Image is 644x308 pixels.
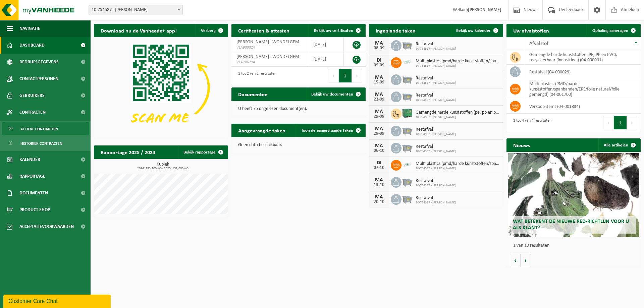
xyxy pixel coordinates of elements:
[529,41,548,46] span: Afvalstof
[416,98,456,102] span: 10-754587 - [PERSON_NAME]
[416,132,456,136] span: 10-754587 - [PERSON_NAME]
[352,69,362,82] button: Next
[416,110,500,115] span: Gemengde harde kunststoffen (pe, pp en pvc), recycleerbaar (industrieel)
[236,54,299,59] span: [PERSON_NAME] - WONDELGEM
[235,68,276,83] div: 1 tot 2 van 2 resultaten
[513,243,637,248] p: 1 van 10 resultaten
[372,114,386,119] div: 29-09
[238,107,359,111] p: U heeft 75 ongelezen document(en).
[416,59,500,64] span: Multi plastics (pmd/harde kunststoffen/spanbanden/eps/folie naturel/folie gemeng...
[506,138,537,151] h2: Nieuws
[603,116,614,129] button: Previous
[20,123,58,135] span: Actieve contracten
[372,131,386,136] div: 29-09
[401,125,413,136] img: WB-2500-GAL-GY-01
[309,24,365,37] a: Bekijk uw certificaten
[19,218,74,235] span: Acceptatievoorwaarden
[89,5,183,15] span: 10-754587 - WILLE RONALD - WONDELGEM
[19,185,48,201] span: Documenten
[94,145,162,159] h2: Rapportage 2025 / 2024
[301,128,353,133] span: Toon de aangevraagde taken
[416,201,456,205] span: 10-754587 - [PERSON_NAME]
[372,160,386,166] div: DI
[401,176,413,187] img: WB-2500-GAL-GY-01
[416,178,456,184] span: Restafval
[19,37,45,54] span: Dashboard
[401,142,413,153] img: WB-2500-GAL-GY-01
[416,161,500,167] span: Multi plastics (pmd/harde kunststoffen/spanbanden/eps/folie naturel/folie gemeng...
[416,184,456,188] span: 10-754587 - [PERSON_NAME]
[416,81,456,85] span: 10-754587 - [PERSON_NAME]
[416,93,456,98] span: Restafval
[372,97,386,102] div: 22-09
[236,40,299,45] span: [PERSON_NAME] - WONDELGEM
[236,60,303,65] span: VLA706794
[508,153,639,237] a: Wat betekent de nieuwe RED-richtlijn voor u als klant?
[308,37,344,52] td: [DATE]
[231,24,296,37] h2: Certificaten & attesten
[372,143,386,148] div: MA
[510,254,521,267] button: Vorige
[372,41,386,46] div: MA
[372,200,386,204] div: 20-10
[524,50,641,65] td: gemengde harde kunststoffen (PE, PP en PVC), recycleerbaar (industrieel) (04-000001)
[401,90,413,102] img: WB-2500-GAL-GY-01
[401,108,413,119] img: PB-HB-1400-HPE-GN-01
[524,65,641,79] td: restafval (04-000029)
[401,193,413,204] img: WB-2500-GAL-GY-01
[416,144,456,149] span: Restafval
[587,24,640,37] a: Ophaling aanvragen
[524,99,641,114] td: verkoop items (04-001834)
[416,64,500,68] span: 10-754587 - [PERSON_NAME]
[506,24,556,37] h2: Uw afvalstoffen
[236,45,303,50] span: VLA900024
[89,5,182,15] span: 10-754587 - WILLE RONALD - WONDELGEM
[372,58,386,63] div: DI
[372,183,386,187] div: 13-10
[94,24,183,37] h2: Download nu de Vanheede+ app!
[201,28,216,33] span: Verberg
[372,92,386,97] div: MA
[372,63,386,68] div: 09-09
[3,293,112,308] iframe: chat widget
[178,145,227,159] a: Bekijk rapportage
[19,151,40,168] span: Kalender
[196,24,227,37] button: Verberg
[372,177,386,183] div: MA
[19,168,45,185] span: Rapportage
[401,73,413,85] img: WB-2500-GAL-GY-01
[401,159,413,170] img: LP-SK-00500-LPE-16
[456,28,491,33] span: Bekijk uw kalender
[401,39,413,51] img: WB-2500-GAL-GY-01
[416,149,456,153] span: 10-754587 - [PERSON_NAME]
[372,148,386,153] div: 06-10
[614,116,627,129] button: 1
[627,116,637,129] button: Next
[2,122,89,135] a: Actieve contracten
[416,195,456,201] span: Restafval
[416,76,456,81] span: Restafval
[372,46,386,51] div: 08-09
[416,42,456,47] span: Restafval
[19,70,58,87] span: Contactpersonen
[97,162,228,170] h3: Kubiek
[372,80,386,85] div: 15-09
[19,87,45,104] span: Gebruikers
[238,143,359,147] p: Geen data beschikbaar.
[19,20,40,37] span: Navigatie
[451,24,502,37] a: Bekijk uw kalender
[308,52,344,67] td: [DATE]
[231,124,292,137] h2: Aangevraagde taken
[521,254,531,267] button: Volgende
[468,7,501,12] strong: [PERSON_NAME]
[416,115,500,119] span: 10-754587 - [PERSON_NAME]
[372,194,386,200] div: MA
[328,69,339,82] button: Previous
[231,87,274,101] h2: Documenten
[416,127,456,132] span: Restafval
[510,115,551,130] div: 1 tot 4 van 4 resultaten
[314,28,353,33] span: Bekijk uw certificaten
[513,219,629,231] span: Wat betekent de nieuwe RED-richtlijn voor u als klant?
[311,92,353,97] span: Bekijk uw documenten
